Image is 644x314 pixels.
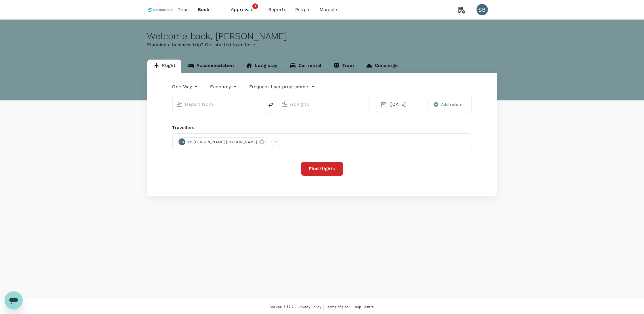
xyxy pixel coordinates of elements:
[231,6,259,13] span: Approvals
[172,124,472,131] div: Travellers
[295,6,311,13] span: People
[184,139,261,145] span: Siti [PERSON_NAME] [PERSON_NAME]
[360,60,404,73] a: Concierge
[147,41,497,48] p: Planning a business trip? Get started from here.
[290,100,358,109] input: Going to
[252,3,258,9] span: 1
[178,6,189,13] span: Trips
[284,60,328,73] a: Car rental
[210,82,238,91] div: Economy
[185,100,252,109] input: Depart from
[326,304,349,310] a: Terms of Use
[441,102,463,108] span: Add return
[268,6,286,13] span: Reports
[147,3,173,16] img: Control Union Malaysia Sdn. Bhd.
[179,138,185,145] div: SB
[264,98,278,111] button: delete
[147,31,497,41] div: Welcome back , [PERSON_NAME] .
[249,83,315,90] button: Frequent flyer programme
[249,83,308,90] p: Frequent flyer programme
[270,304,293,310] span: Version 3.52.2
[177,137,267,146] div: SBSiti [PERSON_NAME] [PERSON_NAME]
[260,104,261,105] button: Open
[366,104,367,105] button: Open
[353,304,374,310] a: Help Centre
[181,60,240,73] a: Accommodation
[240,60,283,73] a: Long stay
[147,60,182,73] a: Flight
[5,291,23,309] iframe: Button to launch messaging window
[198,6,210,13] span: Book
[301,162,343,176] button: Find flights
[477,4,488,15] div: SB
[353,305,374,309] span: Help Centre
[326,305,349,309] span: Terms of Use
[298,305,321,309] span: Privacy Policy
[298,304,321,310] a: Privacy Policy
[327,60,360,73] a: Train
[320,6,337,13] span: Manage
[172,82,199,91] div: One-Way
[388,99,426,110] div: [DATE]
